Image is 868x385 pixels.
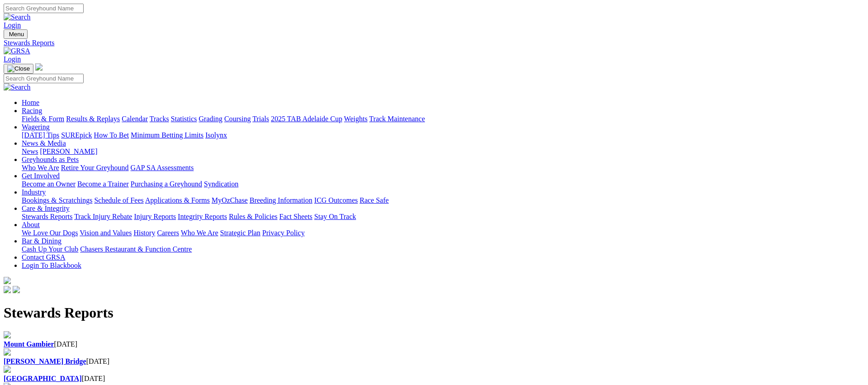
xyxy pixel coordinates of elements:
span: Menu [9,31,24,38]
div: Wagering [22,131,864,139]
img: Close [7,65,30,72]
a: Chasers Restaurant & Function Centre [80,245,192,253]
button: Toggle navigation [4,29,28,39]
a: Statistics [171,115,197,123]
a: Trials [252,115,269,123]
img: GRSA [4,47,30,55]
a: Injury Reports [134,213,176,220]
img: file-red.svg [4,366,11,373]
div: News & Media [22,147,864,156]
a: Login [4,55,21,63]
div: [DATE] [4,375,864,383]
img: Search [4,13,31,21]
a: Bookings & Scratchings [22,196,92,204]
a: Isolynx [205,131,227,139]
a: MyOzChase [212,196,248,204]
a: How To Bet [94,131,129,139]
a: Weights [344,115,368,123]
a: Home [22,99,39,106]
a: [PERSON_NAME] [40,147,97,155]
a: GAP SA Assessments [131,164,194,171]
a: Integrity Reports [178,213,227,220]
div: Bar & Dining [22,245,864,253]
a: Retire Your Greyhound [61,164,129,171]
a: Contact GRSA [22,253,65,261]
a: About [22,221,40,228]
a: Coursing [224,115,251,123]
a: Results & Replays [66,115,120,123]
a: Who We Are [22,164,59,171]
img: logo-grsa-white.png [4,277,11,284]
div: About [22,229,864,237]
div: Industry [22,196,864,204]
a: Fact Sheets [279,213,312,220]
a: Applications & Forms [145,196,210,204]
a: Calendar [122,115,148,123]
a: Track Maintenance [369,115,425,123]
div: Greyhounds as Pets [22,164,864,172]
div: Get Involved [22,180,864,188]
a: News & Media [22,139,66,147]
a: Fields & Form [22,115,64,123]
a: Racing [22,107,42,114]
a: Purchasing a Greyhound [131,180,202,188]
a: Schedule of Fees [94,196,143,204]
a: Breeding Information [250,196,312,204]
img: file-red.svg [4,348,11,356]
a: Syndication [204,180,238,188]
a: Mount Gambier [4,340,54,348]
a: Strategic Plan [220,229,260,237]
a: Industry [22,188,46,196]
a: History [133,229,155,237]
input: Search [4,74,84,83]
a: Bar & Dining [22,237,61,245]
a: Get Involved [22,172,60,180]
div: Racing [22,115,864,123]
a: [DATE] Tips [22,131,59,139]
img: file-red.svg [4,331,11,338]
a: Track Injury Rebate [74,213,132,220]
a: Vision and Values [80,229,132,237]
h1: Stewards Reports [4,304,864,321]
a: News [22,147,38,155]
a: Rules & Policies [229,213,278,220]
a: Login To Blackbook [22,261,81,269]
a: Care & Integrity [22,204,70,212]
a: 2025 TAB Adelaide Cup [271,115,342,123]
a: We Love Our Dogs [22,229,78,237]
div: [DATE] [4,340,864,348]
a: ICG Outcomes [314,196,358,204]
a: Grading [199,115,222,123]
a: Stay On Track [314,213,356,220]
img: logo-grsa-white.png [35,63,42,71]
div: Care & Integrity [22,213,864,221]
a: Login [4,21,21,29]
a: [GEOGRAPHIC_DATA] [4,375,82,382]
a: Who We Are [181,229,218,237]
img: facebook.svg [4,286,11,293]
a: Become a Trainer [77,180,129,188]
a: Careers [157,229,179,237]
a: Greyhounds as Pets [22,156,79,163]
img: Search [4,83,31,91]
img: twitter.svg [13,286,20,293]
a: Minimum Betting Limits [131,131,203,139]
a: Wagering [22,123,50,131]
button: Toggle navigation [4,64,33,74]
div: [DATE] [4,357,864,366]
a: Stewards Reports [22,213,72,220]
a: SUREpick [61,131,92,139]
a: Privacy Policy [262,229,305,237]
input: Search [4,4,84,13]
a: Cash Up Your Club [22,245,78,253]
a: Tracks [150,115,169,123]
a: [PERSON_NAME] Bridge [4,357,86,365]
a: Race Safe [359,196,388,204]
a: Become an Owner [22,180,75,188]
a: Stewards Reports [4,39,864,47]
